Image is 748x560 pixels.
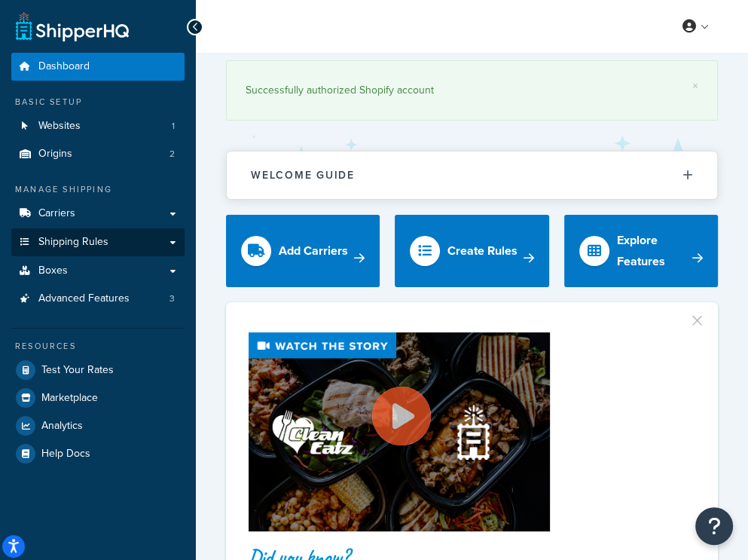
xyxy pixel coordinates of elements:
[38,207,75,220] span: Carriers
[38,148,72,161] span: Origins
[11,183,185,196] div: Manage Shipping
[447,240,517,262] div: Create Rules
[695,507,733,545] button: Open Resource Center
[11,53,185,81] a: Dashboard
[11,96,185,109] div: Basic Setup
[41,420,83,433] span: Analytics
[169,148,175,161] span: 2
[11,357,185,384] a: Test Your Rates
[41,392,98,405] span: Marketplace
[11,228,185,256] a: Shipping Rules
[11,412,185,439] a: Analytics
[11,257,185,285] a: Boxes
[226,215,380,287] a: Add Carriers
[11,112,185,140] li: Websites
[11,440,185,467] a: Help Docs
[251,170,355,181] h2: Welcome Guide
[11,140,185,168] li: Origins
[564,215,718,287] a: Explore Features
[279,240,348,262] div: Add Carriers
[227,151,717,199] button: Welcome Guide
[395,215,548,287] a: Create Rules
[172,120,175,133] span: 1
[38,265,68,277] span: Boxes
[692,80,698,92] a: ×
[246,80,698,101] div: Successfully authorized Shopify account
[11,200,185,228] a: Carriers
[617,230,692,272] div: Explore Features
[38,60,90,73] span: Dashboard
[38,120,81,133] span: Websites
[11,384,185,412] a: Marketplace
[11,340,185,353] div: Resources
[38,292,130,305] span: Advanced Features
[11,285,185,313] li: Advanced Features
[38,236,108,249] span: Shipping Rules
[11,140,185,168] a: Origins2
[249,332,550,531] img: Video thumbnail
[41,448,90,461] span: Help Docs
[11,112,185,140] a: Websites1
[169,292,175,305] span: 3
[41,364,114,377] span: Test Your Rates
[11,285,185,313] a: Advanced Features3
